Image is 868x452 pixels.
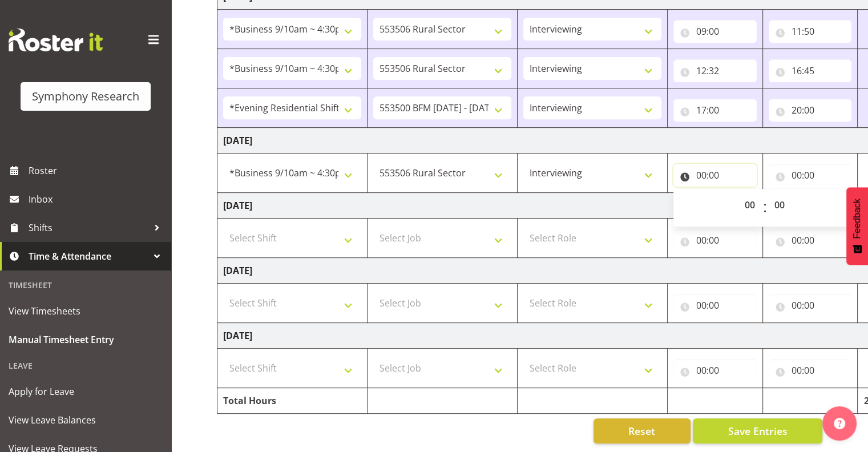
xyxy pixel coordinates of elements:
a: Apply for Leave [3,377,168,406]
input: Click to select... [769,99,852,122]
a: View Leave Balances [3,406,168,434]
input: Click to select... [769,164,852,187]
img: help-xxl-2.png [834,418,845,429]
input: Click to select... [673,359,757,382]
input: Click to select... [769,359,852,382]
input: Click to select... [673,20,757,43]
button: Feedback - Show survey [846,187,868,265]
span: Roster [29,162,165,179]
span: Apply for Leave [9,383,163,400]
span: Feedback [852,199,862,239]
input: Click to select... [673,229,757,252]
button: Reset [594,418,691,443]
a: View Timesheets [3,297,168,325]
button: Save Entries [693,418,822,443]
span: Shifts [29,219,148,236]
input: Click to select... [673,99,757,122]
input: Click to select... [673,294,757,317]
div: Timesheet [3,273,168,297]
span: Save Entries [728,423,787,438]
div: Symphony Research [32,88,139,105]
span: Reset [628,423,655,438]
input: Click to select... [769,229,852,252]
input: Click to select... [673,59,757,82]
div: Leave [3,354,168,377]
input: Click to select... [673,164,757,187]
img: Rosterit website logo [9,29,103,51]
input: Click to select... [769,294,852,317]
input: Click to select... [769,59,852,82]
span: View Timesheets [9,302,163,320]
a: Manual Timesheet Entry [3,325,168,354]
span: Time & Attendance [29,248,148,265]
span: Inbox [29,191,165,208]
input: Click to select... [769,20,852,43]
td: Total Hours [217,388,368,414]
span: View Leave Balances [9,411,163,429]
span: Manual Timesheet Entry [9,331,163,348]
span: : [763,193,767,222]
